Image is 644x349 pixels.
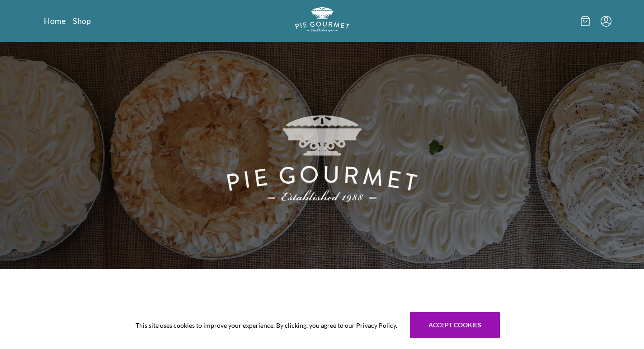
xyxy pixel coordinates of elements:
a: Home [44,15,66,26]
img: logo [295,7,349,32]
button: Accept cookies [410,312,500,338]
a: Shop [73,15,91,26]
a: Logo [295,7,349,35]
h1: Call [PHONE_NUMBER] or Order Online [55,298,590,312]
span: This site uses cookies to improve your experience. By clicking, you agree to our Privacy Policy. [136,321,397,330]
button: Menu [601,16,611,27]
